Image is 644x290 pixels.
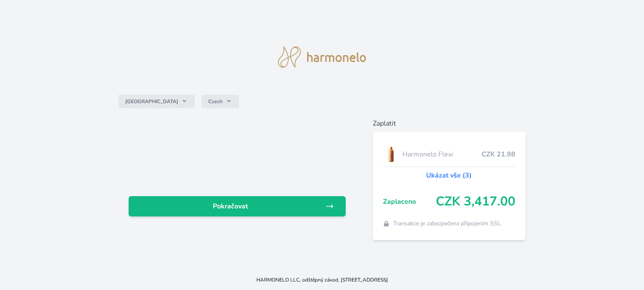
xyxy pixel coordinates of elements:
img: CLEAN_FLEXI_se_stinem_x-hi_(1)-lo.jpg [383,144,399,165]
span: [GEOGRAPHIC_DATA] [125,98,178,105]
span: CZK 21.98 [482,149,515,159]
h6: Zaplatit [373,118,526,129]
button: [GEOGRAPHIC_DATA] [118,95,195,108]
span: Czech [208,98,223,105]
span: Transakce je zabezpečena připojením SSL [393,219,501,228]
span: Pokračovat [135,201,325,211]
span: CZK 3,417.00 [436,194,515,209]
button: Czech [201,95,239,108]
a: Pokračovat [129,196,346,216]
a: Ukázat vše (3) [426,170,472,181]
span: Harmonelo Flexi [402,149,482,159]
img: logo.svg [278,47,366,68]
span: Zaplaceno [383,197,436,207]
